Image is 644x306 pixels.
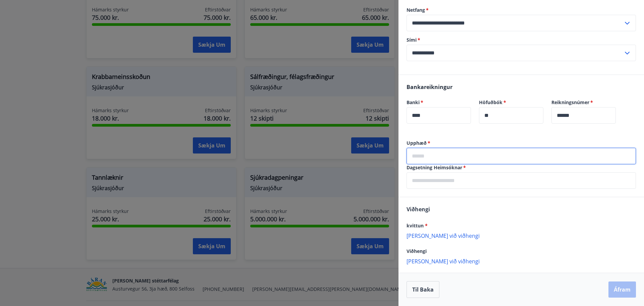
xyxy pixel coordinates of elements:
button: Til baka [407,281,439,298]
label: Upphæð [407,140,636,146]
label: Sími [407,37,636,43]
label: Dagsetning Heimsóknar [407,164,636,171]
p: [PERSON_NAME] við viðhengi [407,258,636,264]
label: Netfang [407,7,636,13]
p: [PERSON_NAME] við viðhengi [407,232,636,239]
span: Bankareikningur [407,83,452,91]
span: kvittun [407,222,428,229]
span: Viðhengi [407,206,430,213]
label: Höfuðbók [479,99,543,106]
label: Reikningsnúmer [551,99,616,106]
label: Banki [407,99,471,106]
div: Dagsetning Heimsóknar [407,172,636,189]
div: Upphæð [407,148,636,164]
span: Viðhengi [407,248,427,254]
